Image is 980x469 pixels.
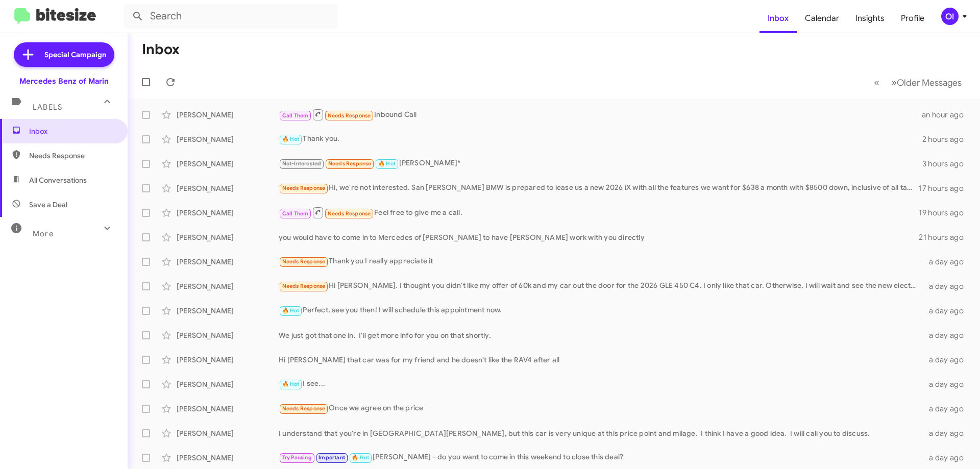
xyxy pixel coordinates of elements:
[279,182,919,194] div: Hi, we're not interested. San [PERSON_NAME] BMW is prepared to lease us a new 2026 iX with all th...
[279,133,922,145] div: Thank you.
[328,160,372,167] span: Needs Response
[14,42,114,67] a: Special Campaign
[124,4,338,29] input: Search
[282,160,322,167] span: Not-Interested
[282,307,300,314] span: 🔥 Hot
[282,136,300,142] span: 🔥 Hot
[919,208,972,218] div: 19 hours ago
[177,281,279,291] div: [PERSON_NAME]
[897,77,962,88] span: Older Messages
[177,208,279,218] div: [PERSON_NAME]
[279,232,919,242] div: you would have to come in to Mercedes of [PERSON_NAME] to have [PERSON_NAME] work with you directly
[885,72,968,93] button: Next
[282,112,309,119] span: Call Them
[328,210,371,217] span: Needs Response
[759,4,797,33] a: Inbox
[318,454,345,461] span: Important
[352,454,369,461] span: 🔥 Hot
[868,72,886,93] button: Previous
[874,76,879,89] span: «
[923,428,972,438] div: a day ago
[29,200,67,210] span: Save a Deal
[282,258,326,265] span: Needs Response
[922,159,972,169] div: 3 hours ago
[33,229,54,238] span: More
[279,206,919,219] div: Feel free to give me a call.
[282,405,326,412] span: Needs Response
[328,112,371,119] span: Needs Response
[923,257,972,267] div: a day ago
[922,110,972,120] div: an hour ago
[279,108,922,121] div: Inbound Call
[279,330,923,340] div: We just got that one in. I'll get more info for you on that shortly.
[177,183,279,193] div: [PERSON_NAME]
[868,72,968,93] nav: Page navigation example
[19,76,109,86] div: Mercedes Benz of Marin
[847,4,893,33] a: Insights
[923,306,972,316] div: a day ago
[919,232,972,242] div: 21 hours ago
[177,404,279,414] div: [PERSON_NAME]
[279,378,923,390] div: I see...
[282,381,300,387] span: 🔥 Hot
[893,4,933,33] a: Profile
[941,8,959,25] div: OI
[279,305,923,316] div: Perfect, see you then! I will schedule this appointment now.
[797,4,847,33] a: Calendar
[44,50,106,60] span: Special Campaign
[923,379,972,389] div: a day ago
[279,452,923,463] div: [PERSON_NAME] - do you want to come in this weekend to close this deal?
[922,134,972,144] div: 2 hours ago
[177,134,279,144] div: [PERSON_NAME]
[29,126,116,136] span: Inbox
[177,110,279,120] div: [PERSON_NAME]
[279,355,923,365] div: Hi [PERSON_NAME] that car was for my friend and he doesn't like the RAV4 after all
[279,428,923,438] div: I understand that you're in [GEOGRAPHIC_DATA][PERSON_NAME], but this car is very unique at this p...
[177,257,279,267] div: [PERSON_NAME]
[891,76,897,89] span: »
[177,159,279,169] div: [PERSON_NAME]
[279,280,923,292] div: Hi [PERSON_NAME]. I thought you didn't like my offer of 60k and my car out the door for the 2026 ...
[923,453,972,463] div: a day ago
[33,103,62,112] span: Labels
[933,8,969,25] button: OI
[919,183,972,193] div: 17 hours ago
[177,379,279,389] div: [PERSON_NAME]
[282,283,326,289] span: Needs Response
[177,428,279,438] div: [PERSON_NAME]
[29,151,116,161] span: Needs Response
[282,185,326,191] span: Needs Response
[923,281,972,291] div: a day ago
[279,256,923,267] div: Thank you I really appreciate it
[29,175,87,185] span: All Conversations
[279,158,922,169] div: [PERSON_NAME]*
[142,41,180,58] h1: Inbox
[282,454,312,461] span: Try Pausing
[923,330,972,340] div: a day ago
[923,404,972,414] div: a day ago
[177,306,279,316] div: [PERSON_NAME]
[177,232,279,242] div: [PERSON_NAME]
[923,355,972,365] div: a day ago
[279,403,923,414] div: Once we agree on the price
[282,210,309,217] span: Call Them
[177,355,279,365] div: [PERSON_NAME]
[177,330,279,340] div: [PERSON_NAME]
[177,453,279,463] div: [PERSON_NAME]
[378,160,396,167] span: 🔥 Hot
